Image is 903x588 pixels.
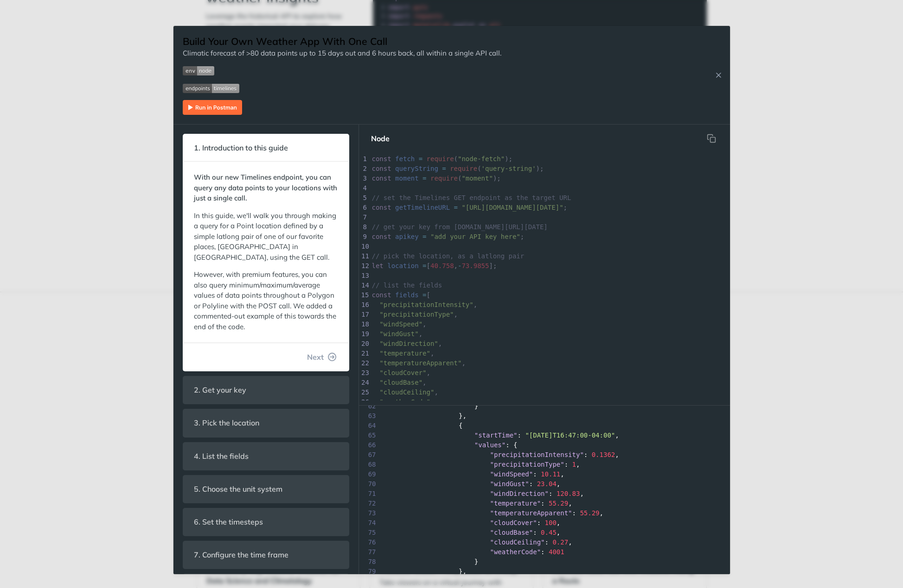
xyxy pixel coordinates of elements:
span: 'query-string' [481,165,536,172]
section: 7. Configure the time frame [183,541,349,569]
span: "values" [474,441,506,449]
span: const [372,291,391,299]
span: 0.1362 [592,451,615,458]
strong: With our new Timelines endpoint, you can query any data points to your locations with just a sing... [194,173,337,202]
section: 2. Get your key [183,376,349,404]
span: "weatherCode" [490,548,541,556]
div: 23 [359,368,368,378]
div: } [359,401,730,411]
span: "cloudCover" [490,519,537,526]
span: location [387,262,418,269]
span: , [372,301,478,308]
span: , [372,379,427,386]
span: fetch [395,155,415,163]
div: 20 [359,339,368,349]
span: ; [372,204,568,211]
div: : , [359,450,730,460]
span: 79 [359,567,379,576]
span: 64 [359,421,379,431]
div: 1 [359,154,368,164]
div: }, [359,411,730,421]
span: "windDirection" [490,490,549,497]
div: : , [359,528,730,538]
span: const [372,175,391,182]
span: // list the fields [372,281,442,289]
span: , [372,330,423,338]
span: // set the Timelines GET endpoint as the target URL [372,194,571,201]
span: = [423,175,426,182]
span: Expand image [183,102,242,111]
img: Run in Postman [183,100,242,115]
span: require [427,155,454,163]
span: "temperatureApparent" [379,359,461,367]
span: queryString [395,165,438,172]
div: 10 [359,242,368,251]
div: }, [359,567,730,576]
span: "windDirection" [379,340,438,347]
section: 3. Pick the location [183,409,349,437]
span: 1 [572,461,576,468]
span: 0.27 [552,538,568,546]
span: 75 [359,528,379,538]
div: : , [359,431,730,440]
section: 4. List the fields [183,442,349,470]
span: 0.45 [541,529,557,536]
span: 6. Set the timesteps [188,513,270,531]
span: // pick the location, as a latlong pair [372,252,525,260]
div: 7 [359,213,368,222]
span: "cloudCeiling" [379,388,434,396]
span: const [372,155,391,163]
span: 23.04 [537,480,557,488]
span: "temperatureApparent" [490,509,572,517]
span: 55.29 [580,509,599,517]
span: "precipitationType" [490,461,564,468]
div: 24 [359,378,368,388]
span: moment [395,175,419,182]
div: 25 [359,388,368,397]
span: "precipitationIntensity" [490,451,584,458]
div: 2 [359,164,368,174]
div: 17 [359,310,368,319]
p: In this guide, we'll walk you through making a query for a Point location defined by a simple lat... [194,211,338,263]
div: 26 [359,397,368,407]
span: 73.9855 [461,262,489,269]
span: ( ); [372,155,513,163]
img: env [183,66,214,75]
div: : { [359,440,730,450]
span: ( ); [372,165,544,172]
span: "windSpeed" [379,320,423,328]
div: 21 [359,349,368,358]
span: "cloudBase" [490,529,533,536]
div: : , [359,489,730,499]
button: Next [300,348,344,366]
span: "windGust" [490,480,529,488]
span: , [372,340,442,347]
span: getTimelineURL [395,204,450,211]
span: 3. Pick the location [188,414,266,432]
span: "cloudCover" [379,369,426,376]
h1: Build Your Own Weather App With One Call [183,35,501,48]
span: , [372,398,435,406]
span: 76 [359,538,379,547]
span: Next [307,351,324,363]
span: , [372,320,427,328]
span: = [423,262,426,269]
span: 100 [545,519,557,526]
div: : , [359,499,730,508]
div: 9 [359,232,368,242]
div: 8 [359,222,368,232]
span: 72 [359,499,379,508]
span: "moment" [461,175,493,182]
span: 67 [359,450,379,460]
span: 1. Introduction to this guide [188,139,295,157]
div: 14 [359,281,368,290]
span: 4. List the fields [188,447,256,465]
div: : , [359,538,730,547]
span: 69 [359,469,379,479]
button: Copy [702,129,721,148]
span: 120.83 [557,490,580,497]
span: "cloudBase" [379,379,423,386]
svg: hidden [707,134,716,143]
span: 66 [359,440,379,450]
div: } [359,557,730,567]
